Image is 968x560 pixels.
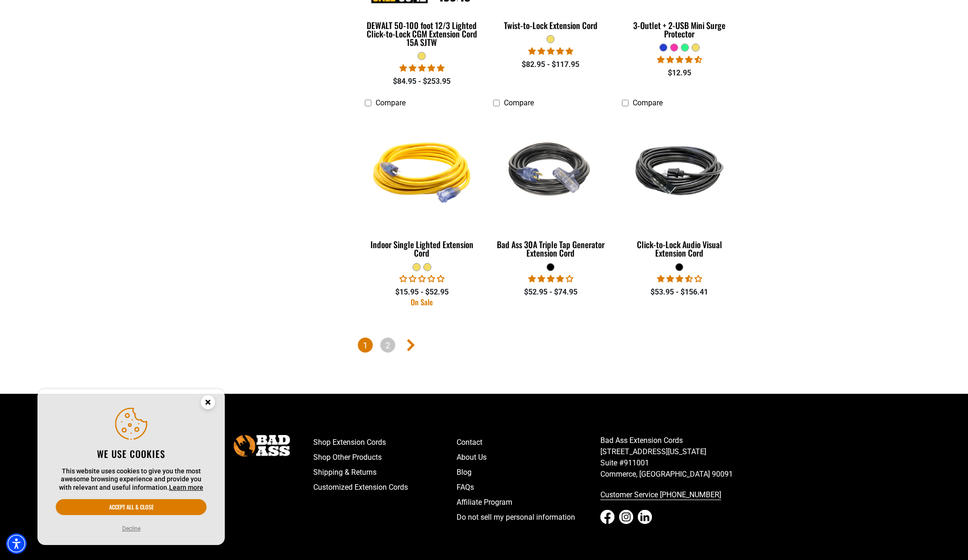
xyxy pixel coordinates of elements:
[399,274,444,283] span: 0.00 stars
[504,98,534,107] span: Compare
[622,287,737,298] div: $53.95 - $156.41
[492,117,610,224] img: black
[493,59,608,70] div: $82.95 - $117.95
[313,465,457,480] a: Shipping & Returns
[37,389,225,545] aside: Cookie Consent
[399,64,444,73] span: 4.84 stars
[528,274,573,283] span: 4.00 stars
[313,435,457,450] a: Shop Extension Cords
[191,389,225,418] button: Close this option
[457,450,600,465] a: About Us
[622,67,737,79] div: $12.95
[365,287,480,298] div: $15.95 - $52.95
[365,76,480,87] div: $84.95 - $253.95
[622,112,737,263] a: black Click-to-Lock Audio Visual Extension Cord
[234,435,290,456] img: Bad Ass Extension Cords
[622,240,737,257] div: Click-to-Lock Audio Visual Extension Cord
[313,480,457,495] a: Customized Extension Cords
[358,338,744,354] nav: Pagination
[493,287,608,298] div: $52.95 - $74.95
[56,499,207,515] button: Accept all & close
[600,510,614,524] a: Facebook - open in a new tab
[358,338,373,353] span: Page 1
[403,338,418,353] a: Next page
[619,510,633,524] a: Instagram - open in a new tab
[56,448,207,460] h2: We use cookies
[528,47,573,56] span: 5.00 stars
[493,112,608,263] a: black Bad Ass 30A Triple Tap Generator Extension Cord
[657,55,702,64] span: 4.36 stars
[313,450,457,465] a: Shop Other Products
[169,484,203,491] a: This website uses cookies to give you the most awesome browsing experience and provide you with r...
[457,495,600,510] a: Affiliate Program
[633,98,663,107] span: Compare
[365,112,480,263] a: Yellow Indoor Single Lighted Extension Cord
[622,21,737,38] div: 3-Outlet + 2-USB Mini Surge Protector
[457,435,600,450] a: Contact
[457,465,600,480] a: Blog
[457,480,600,495] a: FAQs
[365,298,480,306] div: On Sale
[621,134,739,206] img: black
[376,98,406,107] span: Compare
[363,117,481,224] img: Yellow
[56,467,207,492] p: This website uses cookies to give you the most awesome browsing experience and provide you with r...
[600,487,744,502] a: call 833-674-1699
[600,435,744,480] p: Bad Ass Extension Cords [STREET_ADDRESS][US_STATE] Suite #911001 Commerce, [GEOGRAPHIC_DATA] 90091
[6,533,27,554] div: Accessibility Menu
[457,510,600,525] a: Do not sell my personal information
[365,240,480,257] div: Indoor Single Lighted Extension Cord
[380,338,395,353] a: Page 2
[365,21,480,46] div: DEWALT 50-100 foot 12/3 Lighted Click-to-Lock CGM Extension Cord 15A SJTW
[493,21,608,29] div: Twist-to-Lock Extension Cord
[119,524,143,533] button: Decline
[638,510,652,524] a: LinkedIn - open in a new tab
[493,240,608,257] div: Bad Ass 30A Triple Tap Generator Extension Cord
[657,274,702,283] span: 3.50 stars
